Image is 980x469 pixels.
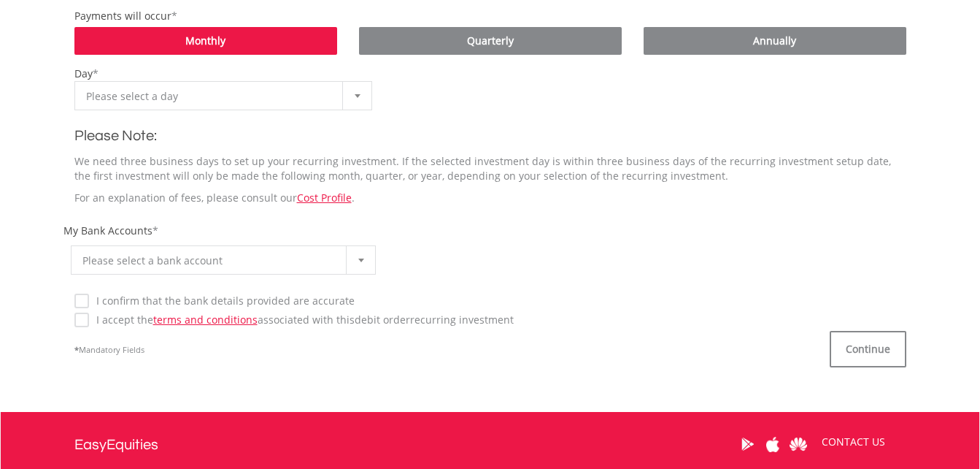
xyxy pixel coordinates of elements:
span: Please select a bank account [82,246,343,275]
a: Apple [760,422,786,467]
label: Payments will occur [74,9,171,23]
span: Monthly [185,34,225,47]
button: Continue [830,331,906,367]
label: I accept the associated with this recurring investment [89,313,514,327]
span: Annually [753,34,796,47]
a: Huawei [786,422,811,467]
span: Please select a day [86,82,339,111]
span: Mandatory Fields [74,344,144,355]
a: CONTACT US [811,422,895,462]
a: terms and conditions [153,313,258,327]
a: Cost Profile [297,191,352,205]
label: I confirm that the bank details provided are accurate [89,294,355,308]
span: Debit Order [355,313,410,327]
label: My Bank Accounts [63,224,153,237]
span: Quarterly [467,34,514,47]
a: Google Play [735,422,760,467]
p: For an explanation of fees, please consult our . [74,191,906,205]
p: We need three business days to set up your recurring investment. If the selected investment day i... [74,154,906,183]
h2: Please Note: [74,125,906,147]
label: Day [74,66,93,80]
